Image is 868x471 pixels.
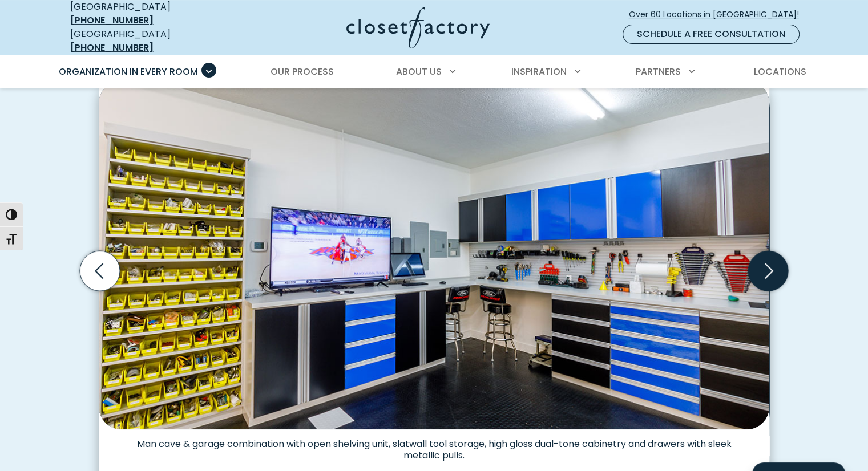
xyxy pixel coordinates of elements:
[59,65,198,78] span: Organization in Every Room
[753,65,806,78] span: Locations
[271,65,334,78] span: Our Process
[70,27,236,55] div: [GEOGRAPHIC_DATA]
[623,25,800,44] a: Schedule a Free Consultation
[628,5,809,25] a: Over 60 Locations in [GEOGRAPHIC_DATA]!
[99,429,769,461] figcaption: Man cave & garage combination with open shelving unit, slatwall tool storage, high gloss dual-ton...
[70,14,154,27] a: [PHONE_NUMBER]
[346,7,490,48] img: Closet Factory Logo
[396,65,442,78] span: About Us
[99,80,769,429] img: Man cave & garage combination with open shelving unit, slatwall tool storage, high gloss dual-ton...
[744,246,793,295] button: Next slide
[629,9,808,21] span: Over 60 Locations in [GEOGRAPHIC_DATA]!
[70,41,154,54] a: [PHONE_NUMBER]
[636,65,681,78] span: Partners
[511,65,567,78] span: Inspiration
[51,56,818,88] nav: Primary Menu
[75,246,124,295] button: Previous slide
